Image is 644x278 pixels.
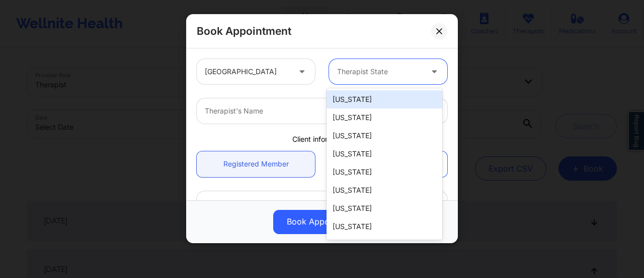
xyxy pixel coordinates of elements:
[327,181,442,199] div: [US_STATE]
[327,145,442,163] div: [US_STATE]
[190,134,454,144] div: Client information:
[327,163,442,181] div: [US_STATE]
[327,90,442,108] div: [US_STATE]
[273,210,371,234] button: Book Appointment
[327,199,442,217] div: [US_STATE]
[197,151,315,177] a: Registered Member
[327,217,442,236] div: [US_STATE]
[205,59,290,84] div: [GEOGRAPHIC_DATA]
[327,108,442,127] div: [US_STATE]
[327,127,442,145] div: [US_STATE]
[197,24,291,38] h2: Book Appointment
[327,236,442,264] div: [US_STATE][GEOGRAPHIC_DATA]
